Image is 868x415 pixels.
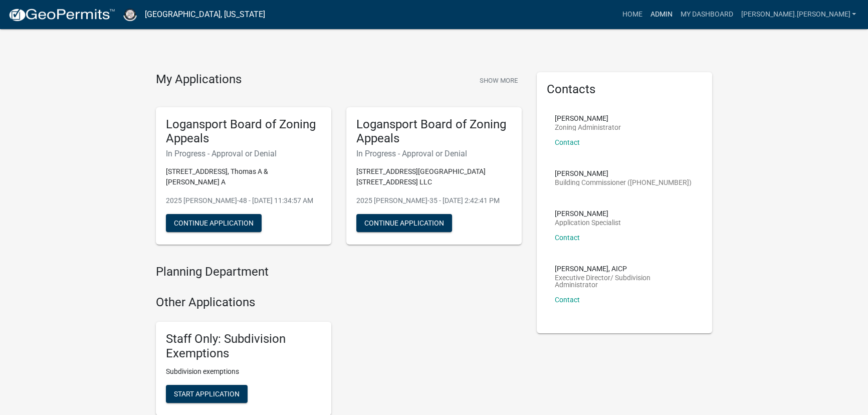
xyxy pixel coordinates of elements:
button: Show More [476,72,522,89]
a: My Dashboard [676,5,737,24]
h4: Planning Department [156,265,522,279]
p: [STREET_ADDRESS], Thomas A & [PERSON_NAME] A [166,166,321,187]
a: Home [618,5,646,24]
p: Subdivision exemptions [166,366,321,377]
span: Start Application [174,390,240,398]
h6: In Progress - Approval or Denial [356,149,512,158]
h5: Contacts [547,82,702,97]
p: Executive Director/ Subdivision Administrator [555,274,694,288]
a: Contact [555,234,580,242]
a: [PERSON_NAME].[PERSON_NAME] [737,5,860,24]
h6: In Progress - Approval or Denial [166,149,321,158]
button: Continue Application [166,214,262,232]
p: [PERSON_NAME] [555,210,621,217]
img: Cass County, Indiana [123,8,137,21]
a: [GEOGRAPHIC_DATA], [US_STATE] [145,6,265,23]
p: [PERSON_NAME] [555,170,692,177]
p: [PERSON_NAME] [555,115,621,122]
a: Admin [646,5,676,24]
h4: My Applications [156,72,242,87]
p: 2025 [PERSON_NAME]-48 - [DATE] 11:34:57 AM [166,195,321,206]
h4: Other Applications [156,295,522,310]
button: Continue Application [356,214,452,232]
p: Building Commissioner ([PHONE_NUMBER]) [555,179,692,186]
h5: Logansport Board of Zoning Appeals [356,117,512,146]
h5: Staff Only: Subdivision Exemptions [166,332,321,361]
a: Contact [555,138,580,146]
p: 2025 [PERSON_NAME]-35 - [DATE] 2:42:41 PM [356,195,512,206]
p: [STREET_ADDRESS][GEOGRAPHIC_DATA][STREET_ADDRESS] LLC [356,166,512,187]
p: [PERSON_NAME], AICP [555,265,694,272]
p: Application Specialist [555,219,621,226]
button: Start Application [166,385,248,403]
a: Contact [555,296,580,304]
h5: Logansport Board of Zoning Appeals [166,117,321,146]
p: Zoning Administrator [555,124,621,131]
